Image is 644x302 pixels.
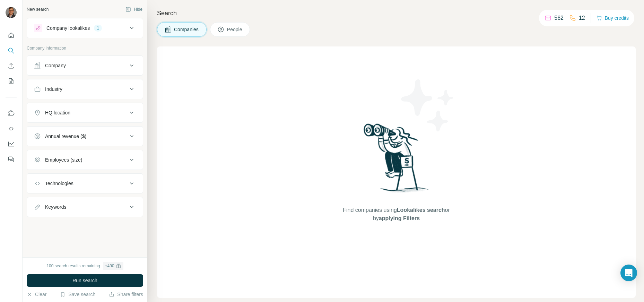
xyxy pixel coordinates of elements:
div: Annual revenue ($) [45,133,86,140]
span: applying Filters [379,215,420,221]
p: 12 [579,14,585,22]
button: Feedback [6,153,17,165]
p: 562 [554,14,564,22]
button: Use Surfe on LinkedIn [6,107,17,120]
button: Enrich CSV [6,60,17,72]
div: New search [27,6,49,12]
button: Buy credits [597,13,629,23]
button: Clear [27,291,46,298]
div: Employees (size) [45,156,82,163]
button: Share filters [109,291,143,298]
div: HQ location [45,109,70,116]
button: Employees (size) [27,152,143,168]
button: Company lookalikes1 [27,20,143,36]
span: People [227,26,243,33]
button: Technologies [27,175,143,192]
div: Keywords [45,204,66,210]
div: Industry [45,86,62,93]
div: + 490 [105,263,114,269]
div: 1 [94,25,102,31]
img: Avatar [6,7,17,18]
div: Technologies [45,180,73,187]
span: Companies [174,26,199,33]
div: 100 search results remaining [46,262,123,270]
span: Lookalikes search [397,207,445,213]
button: Annual revenue ($) [27,128,143,145]
button: Run search [27,274,143,287]
div: Company [45,62,66,69]
button: HQ location [27,104,143,121]
button: Save search [60,291,95,298]
img: Surfe Illustration - Stars [397,74,459,137]
button: Search [6,44,17,57]
button: Keywords [27,199,143,215]
span: Find companies using or by [341,206,452,223]
h4: Search [157,8,636,18]
button: Use Surfe API [6,122,17,135]
span: Run search [72,277,97,284]
button: Company [27,57,143,74]
div: Open Intercom Messenger [620,265,637,281]
p: Company information [27,45,143,51]
button: Hide [121,4,147,15]
img: Surfe Illustration - Woman searching with binoculars [360,122,433,199]
button: Quick start [6,29,17,42]
div: Company lookalikes [46,25,90,32]
button: Dashboard [6,138,17,150]
button: My lists [6,75,17,87]
button: Industry [27,81,143,97]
